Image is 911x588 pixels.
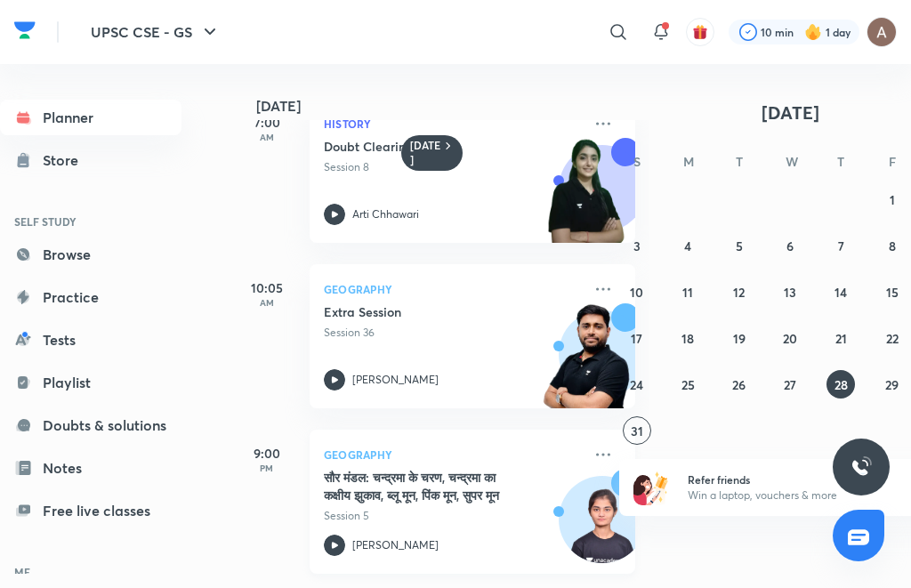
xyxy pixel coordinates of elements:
h5: 7:00 [231,113,302,132]
button: August 29, 2025 [878,370,907,399]
abbr: August 19, 2025 [733,330,746,347]
p: Geography [324,444,582,465]
button: August 11, 2025 [673,278,702,306]
p: Session 36 [324,325,582,341]
button: August 12, 2025 [725,278,754,306]
img: Company Logo [14,17,36,44]
abbr: August 12, 2025 [733,284,745,301]
abbr: August 13, 2025 [784,284,796,301]
p: Session 5 [324,508,582,524]
button: August 31, 2025 [623,416,651,445]
button: August 6, 2025 [776,231,804,260]
button: August 10, 2025 [623,278,651,306]
button: August 19, 2025 [725,324,754,352]
abbr: August 5, 2025 [736,238,743,254]
button: August 26, 2025 [725,370,754,399]
abbr: August 28, 2025 [834,376,848,393]
h5: Doubt Clearing Session [324,138,545,156]
h4: [DATE] [256,99,653,113]
abbr: August 29, 2025 [885,376,899,393]
button: August 3, 2025 [623,231,651,260]
button: August 5, 2025 [725,231,754,260]
img: ANJU SAHU [867,17,897,47]
abbr: Sunday [633,153,641,170]
img: ttu [851,456,872,478]
img: check rounded [739,23,757,41]
abbr: August 27, 2025 [784,376,796,393]
h5: Extra Session [324,303,545,321]
abbr: August 11, 2025 [682,284,693,301]
abbr: August 25, 2025 [681,376,695,393]
button: UPSC CSE - GS [80,14,231,50]
p: AM [231,297,302,308]
p: History [324,113,582,134]
abbr: August 26, 2025 [732,376,746,393]
button: August 15, 2025 [878,278,907,306]
abbr: Monday [683,153,694,170]
div: Store [43,149,89,171]
button: August 1, 2025 [878,185,907,213]
button: August 27, 2025 [776,370,804,399]
button: August 24, 2025 [623,370,651,399]
button: August 4, 2025 [673,231,702,260]
img: unacademy [537,138,635,261]
abbr: August 10, 2025 [630,284,643,301]
img: Avatar [560,486,645,571]
h6: [DATE] [410,139,441,167]
button: August 22, 2025 [878,324,907,352]
button: August 18, 2025 [673,324,702,352]
abbr: Friday [889,153,896,170]
p: AM [231,132,302,142]
button: avatar [686,18,714,46]
p: [PERSON_NAME] [352,372,439,388]
p: Session 8 [324,159,582,175]
abbr: Tuesday [736,153,743,170]
p: Win a laptop, vouchers & more [688,487,907,503]
button: August 21, 2025 [826,324,855,352]
p: [PERSON_NAME] [352,537,439,553]
abbr: Wednesday [786,153,798,170]
abbr: August 24, 2025 [630,376,643,393]
abbr: August 20, 2025 [783,330,797,347]
a: Company Logo [14,17,36,48]
abbr: August 4, 2025 [684,238,691,254]
span: [DATE] [762,101,819,125]
img: unacademy [537,303,635,426]
h5: 10:05 [231,278,302,297]
abbr: August 17, 2025 [631,330,642,347]
abbr: Thursday [837,153,844,170]
abbr: August 7, 2025 [838,238,844,254]
img: avatar [692,24,708,40]
button: August 20, 2025 [776,324,804,352]
p: PM [231,463,302,473]
abbr: August 22, 2025 [886,330,899,347]
button: August 14, 2025 [826,278,855,306]
button: August 28, 2025 [826,370,855,399]
button: August 25, 2025 [673,370,702,399]
abbr: August 6, 2025 [786,238,794,254]
p: Arti Chhawari [352,206,419,222]
button: August 7, 2025 [826,231,855,260]
abbr: August 3, 2025 [633,238,641,254]
button: August 8, 2025 [878,231,907,260]
p: Geography [324,278,582,300]
h6: Refer friends [688,471,907,487]
img: streak [804,23,822,41]
button: August 13, 2025 [776,278,804,306]
abbr: August 14, 2025 [834,284,847,301]
abbr: August 18, 2025 [681,330,694,347]
img: referral [633,470,669,505]
abbr: August 8, 2025 [889,238,896,254]
button: August 17, 2025 [623,324,651,352]
abbr: August 15, 2025 [886,284,899,301]
h5: सौर मंडल: चन्‍द्रमा के चरण, चन्‍द्रमा का कक्षीय झुकाव, ब्‍लू मून, पिंक मून, सुपर मून [324,469,545,504]
abbr: August 31, 2025 [631,423,643,439]
abbr: August 1, 2025 [890,191,895,208]
abbr: August 21, 2025 [835,330,847,347]
h5: 9:00 [231,444,302,463]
